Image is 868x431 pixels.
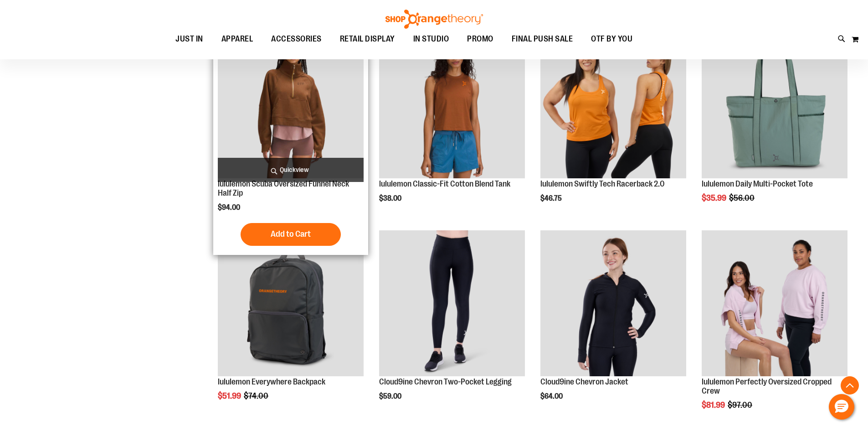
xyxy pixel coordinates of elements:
[218,377,325,386] a: lululemon Everywhere Backpack
[375,226,529,424] div: product
[458,29,503,50] a: PROMO
[729,193,756,203] span: $56.00
[218,230,364,378] a: lululemon Everywhere Backpack
[262,29,331,50] a: ACCESSORIES
[166,29,212,50] a: JUST IN
[582,29,642,50] a: OTF BY YOU
[241,223,341,246] button: Add to Cart
[536,226,691,424] div: product
[702,179,813,188] a: lululemon Daily Multi-Pocket Tote
[702,230,847,378] a: lululemon Perfectly Oversized Cropped Crew
[384,10,484,29] img: Shop Orangetheory
[379,33,525,180] a: lululemon Classic-Fit Cotton Blend Tank
[379,33,525,179] img: lululemon Classic-Fit Cotton Blend Tank
[404,29,458,50] a: IN STUDIO
[540,194,563,203] span: $46.75
[702,193,728,203] span: $35.99
[379,392,403,400] span: $59.00
[540,230,686,378] a: Cloud9ine Chevron Jacket
[702,33,847,179] img: lululemon Daily Multi-Pocket Tote
[413,29,449,49] span: IN STUDIO
[218,33,364,179] img: lululemon Scuba Oversized Funnel Neck Half Zip
[536,28,691,226] div: product
[728,400,754,410] span: $97.00
[375,28,529,226] div: product
[540,377,628,386] a: Cloud9ine Chevron Jacket
[213,226,368,424] div: product
[340,29,395,49] span: RETAIL DISPLAY
[218,391,242,400] span: $51.99
[702,377,832,395] a: lululemon Perfectly Oversized Cropped Crew
[503,29,582,50] a: FINAL PUSH SALE
[512,29,573,49] span: FINAL PUSH SALE
[702,400,726,410] span: $81.99
[218,158,364,182] a: Quickview
[218,33,364,180] a: lululemon Scuba Oversized Funnel Neck Half Zip
[221,29,253,49] span: APPAREL
[213,28,368,255] div: product
[379,377,512,386] a: Cloud9ine Chevron Two-Pocket Legging
[702,230,847,376] img: lululemon Perfectly Oversized Cropped Crew
[697,28,852,226] div: product
[540,33,686,180] a: lululemon Swiftly Tech Racerback 2.0
[244,391,270,400] span: $74.00
[379,230,525,378] a: Cloud9ine Chevron Two-Pocket Legging
[540,230,686,376] img: Cloud9ine Chevron Jacket
[212,29,262,49] a: APPAREL
[540,33,686,179] img: lululemon Swiftly Tech Racerback 2.0
[379,194,403,203] span: $38.00
[379,179,510,188] a: lululemon Classic-Fit Cotton Blend Tank
[271,229,311,239] span: Add to Cart
[271,29,322,49] span: ACCESSORIES
[702,33,847,180] a: lululemon Daily Multi-Pocket ToteSALE
[467,29,493,49] span: PROMO
[379,230,525,376] img: Cloud9ine Chevron Two-Pocket Legging
[331,29,404,50] a: RETAIL DISPLAY
[218,203,241,212] span: $94.00
[540,179,665,188] a: lululemon Swiftly Tech Racerback 2.0
[218,179,349,197] a: lululemon Scuba Oversized Funnel Neck Half Zip
[829,394,854,420] button: Hello, have a question? Let’s chat.
[591,29,632,49] span: OTF BY YOU
[218,230,364,376] img: lululemon Everywhere Backpack
[175,29,203,49] span: JUST IN
[841,376,859,395] button: Back To Top
[540,392,564,400] span: $64.00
